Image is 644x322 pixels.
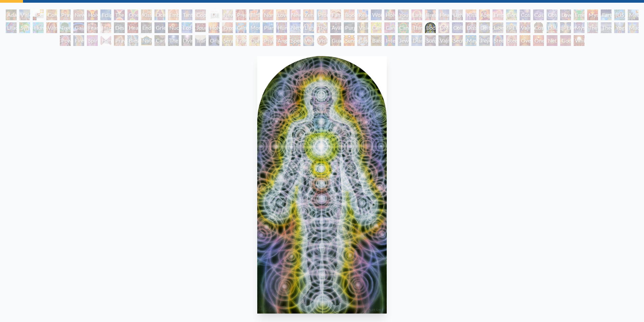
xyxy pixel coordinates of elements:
div: Caring [154,35,165,46]
div: Seraphic Transport Docking on the Third Eye [222,35,233,46]
div: Fear [87,22,98,33]
div: Purging [344,22,355,33]
div: Nursing [263,9,273,20]
div: Angel Skin [276,35,287,46]
div: Symbiosis: Gall Wasp & Oak Tree [19,22,30,33]
div: Interbeing [384,35,395,46]
div: Visionary Origin of Language [19,9,30,20]
div: Endarkenment [141,22,152,33]
div: The Kiss [114,9,125,20]
div: Steeplehead 1 [493,35,503,46]
div: Journey of the Wounded Healer [195,22,206,33]
div: Cosmic [DEMOGRAPHIC_DATA] [533,22,544,33]
div: Bardo Being [371,35,382,46]
div: Godself [560,35,571,46]
div: Birth [249,9,260,20]
div: The Soul Finds It's Way [168,35,179,46]
div: Love Circuit [276,9,287,20]
div: Vision Crystal [303,35,314,46]
div: Praying Hands [114,35,125,46]
div: Spirit Animates the Flesh [87,35,98,46]
div: Yogi & the Möbius Sphere [614,22,625,33]
div: Mudra [628,22,639,33]
div: Vision Tree [357,22,368,33]
div: The Seer [587,22,598,33]
div: Holy Fire [209,22,219,33]
div: Healing [438,9,449,20]
div: Transfiguration [195,35,206,46]
div: Despair [114,22,125,33]
div: One Taste [127,9,138,20]
div: Firewalking [73,35,84,46]
div: Net of Being [547,35,557,46]
div: Kissing [141,9,152,20]
div: Ocean of Love Bliss [154,9,165,20]
div: Empowerment [493,9,503,20]
div: Cosmic Creativity [520,9,530,20]
div: Ayahuasca Visitation [330,22,341,33]
div: Jewel Being [398,35,409,46]
div: Nature of Mind [141,35,152,46]
div: Reading [357,9,368,20]
div: Humming Bird [33,22,44,33]
div: Cosmic Artist [533,9,544,20]
div: Bond [506,9,517,20]
div: One [533,35,544,46]
div: Love is a Cosmic Force [560,9,571,20]
div: Holy Grail [87,9,98,20]
div: Mayan Being [466,35,476,46]
div: Insomnia [100,22,111,33]
div: Metamorphosis [628,9,639,20]
div: Hands that See [100,35,111,46]
div: Cannabacchus [398,22,409,33]
div: Tantra [182,9,192,20]
div: Wonder [371,9,382,20]
div: Family [330,9,341,20]
div: Vajra Being [438,35,449,46]
div: [PERSON_NAME] [506,22,517,33]
div: Young & Old [398,9,409,20]
div: Gaia [73,22,84,33]
div: Body, Mind, Spirit [33,9,44,20]
div: Planetary Prayers [263,22,273,33]
div: Promise [317,9,328,20]
div: Networks [290,22,301,33]
div: Original Face [209,35,219,46]
div: [US_STATE] Song [614,9,625,20]
div: Lightweaver [452,9,463,20]
div: Mysteriosa 2 [587,9,598,20]
div: Emerald Grail [574,9,585,20]
div: Eco-Atlas [182,22,192,33]
div: Dalai Lama [547,22,557,33]
div: Diamond Being [411,35,422,46]
div: Tree & Person [60,22,71,33]
div: Blessing Hand [127,35,138,46]
div: Contemplation [46,9,57,20]
div: Kiss of the [MEDICAL_DATA] [466,9,476,20]
div: Nuclear Crucifixion [168,22,179,33]
div: Grieving [154,22,165,33]
div: Ophanic Eyelash [249,35,260,46]
div: Headache [127,22,138,33]
div: The Shulgins and their Alchemical Angels [317,22,328,33]
div: Spectral Lotus [290,35,301,46]
div: Vision [PERSON_NAME] [317,35,328,46]
div: Aperture [479,9,490,20]
div: Song of Vajra Being [425,35,436,46]
div: Vajra Guru [520,22,530,33]
div: Newborn [222,9,233,20]
div: Liberation Through Seeing [493,22,503,33]
div: Earth Energies [601,9,612,20]
div: Peyote Being [479,35,490,46]
div: Dissectional Art for Tool's Lateralus CD [466,22,476,33]
div: Steeplehead 2 [506,35,517,46]
div: Collective Vision [452,22,463,33]
div: Boo-boo [344,9,355,20]
div: Dying [182,35,192,46]
div: Human Geometry [276,22,287,33]
div: Embracing [168,9,179,20]
div: Oversoul [520,35,530,46]
div: Monochord [249,22,260,33]
div: Guardian of Infinite Vision [330,35,341,46]
div: [PERSON_NAME] [560,22,571,33]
